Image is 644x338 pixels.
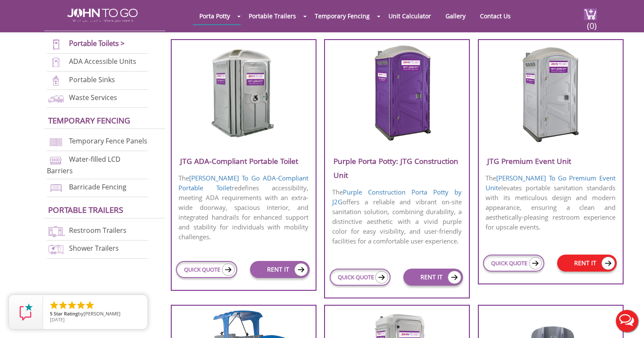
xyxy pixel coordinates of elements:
[403,269,463,286] a: RENT IT
[47,155,65,166] img: water-filled%20barriers-new.png
[69,75,115,84] a: Portable Sinks
[176,261,237,278] a: QUICK QUOTE
[69,93,117,102] a: Waste Services
[47,39,65,50] img: portable-toilets-new.png
[48,204,123,215] a: Portable trailers
[586,13,597,32] span: (0)
[47,136,65,148] img: chan-link-fencing-new.png
[330,269,391,286] a: QUICK QUOTE
[76,300,86,310] li: 
[193,8,236,24] a: Porta Potty
[47,226,65,237] img: restroom-trailers-new.png
[69,226,126,235] a: Restroom Trailers
[486,174,615,192] a: [PERSON_NAME] To Go Premium Event Unit
[356,44,438,142] img: Purple-Porta-Potty-J2G-Construction-Unit.png
[69,244,119,253] a: Shower Trailers
[332,188,462,206] a: Purple Construction Porta Potty by J2G
[325,186,469,247] p: The offers a reliable and vibrant on-site sanitation solution, combining durability, a distinctiv...
[47,57,65,68] img: ADA-units-new.png
[172,172,316,243] p: The redefines accessibility, meeting ADA requirements with an extra-wide doorway, spacious interi...
[67,9,138,22] img: JOHN to go
[439,8,472,24] a: Gallery
[58,300,68,310] li: 
[47,93,65,104] img: waste-services-new.png
[601,257,615,270] img: icon
[479,172,623,233] p: The elevates portable sanitation standards with its meticulous design and modern appearance, ensu...
[50,311,141,317] span: by
[47,182,65,194] img: barricade-fencing-icon-new.png
[50,316,65,323] span: [DATE]
[85,300,95,310] li: 
[375,271,388,284] img: icon
[308,8,376,24] a: Temporary Fencing
[47,155,121,175] a: Water-filled LCD Barriers
[48,17,105,28] a: Porta Potties
[203,44,284,142] img: JTG-ADA-Compliant-Portable-Toilet.png
[54,310,78,317] span: Star Rating
[222,264,235,276] img: icon
[47,243,65,255] img: shower-trailers-new.png
[610,304,644,338] button: Live Chat
[242,8,302,24] a: Portable Trailers
[49,300,59,310] li: 
[557,255,617,272] a: RENT IT
[69,38,125,48] a: Portable Toilets >
[529,257,542,269] img: icon
[448,271,461,284] img: icon
[294,263,308,276] img: icon
[47,75,65,86] img: portable-sinks-new.png
[510,44,591,142] img: JTG-Premium-Event-Unit.png
[48,115,130,126] a: Temporary Fencing
[83,310,121,317] span: [PERSON_NAME]
[325,154,469,182] h3: Purple Porta Potty: JTG Construction Unit
[178,174,308,192] a: [PERSON_NAME] To Go ADA-Compliant Portable Toilet
[483,255,544,272] a: QUICK QUOTE
[474,8,517,24] a: Contact Us
[479,154,623,168] h3: JTG Premium Event Unit
[250,261,310,278] a: RENT IT
[17,304,34,321] img: Review Rating
[69,137,147,146] a: Temporary Fence Panels
[67,300,77,310] li: 
[172,154,316,168] h3: JTG ADA-Compliant Portable Toilet
[50,310,52,317] span: 5
[382,8,437,24] a: Unit Calculator
[69,57,136,66] a: ADA Accessible Units
[69,182,126,192] a: Barricade Fencing
[584,9,597,20] img: cart a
